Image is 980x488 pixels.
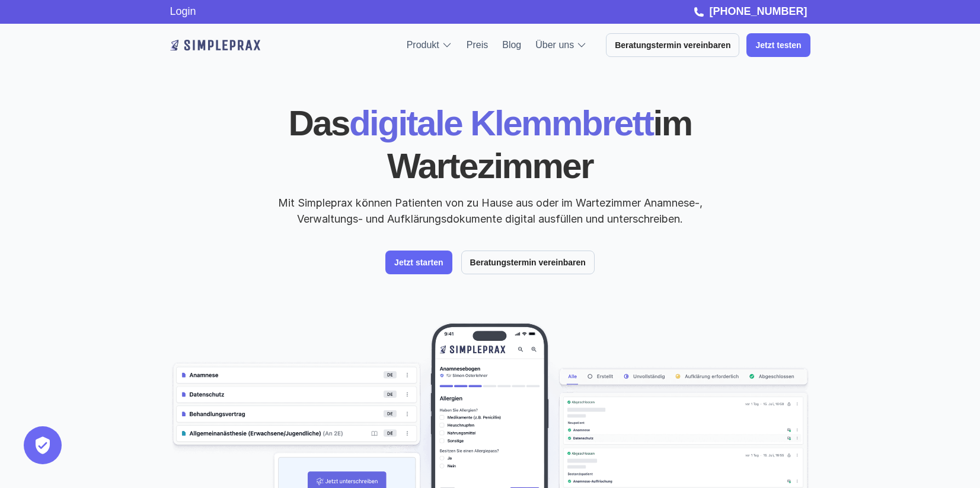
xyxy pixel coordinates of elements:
[446,39,469,50] a: Preis
[460,293,603,317] a: Beratungstermin vereinbaren
[386,300,442,310] p: Jetzt starten
[377,293,451,317] a: Jetzt starten
[711,5,807,18] strong: [PHONE_NUMBER]
[401,102,463,145] span: Das
[590,33,733,57] a: Beratungstermin vereinbaren
[286,102,695,230] h1: digitale Klemmbrett
[518,39,558,50] a: Über uns
[383,39,419,50] a: Produkt
[381,145,611,230] span: im Wartezimmer
[483,39,504,50] a: Blog
[599,40,724,50] p: Beratungstermin vereinbaren
[740,33,810,57] a: Jetzt testen
[170,5,197,18] a: Login
[268,237,713,270] p: Mit Simpleprax können Patienten von zu Hause aus oder im Wartezimmer Anamnese-, Verwaltungs- und ...
[749,40,802,50] p: Jetzt testen
[469,300,594,310] p: Beratungstermin vereinbaren
[708,5,810,18] a: [PHONE_NUMBER]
